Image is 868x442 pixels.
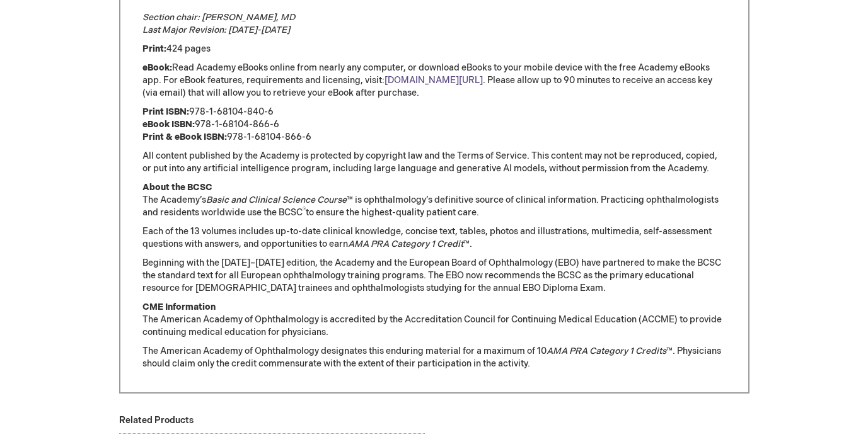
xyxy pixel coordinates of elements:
p: All content published by the Academy is protected by copyright law and the Terms of Service. This... [142,150,726,175]
p: 424 pages [142,43,726,55]
em: Section chair: [PERSON_NAME], MD Last Major Revision: [DATE]-[DATE] [142,12,295,35]
em: Basic and Clinical Science Course [206,195,347,205]
sup: ® [303,207,306,214]
p: The American Academy of Ophthalmology is accredited by the Accreditation Council for Continuing M... [142,301,726,339]
p: The American Academy of Ophthalmology designates this enduring material for a maximum of 10 ™. Ph... [142,345,726,370]
strong: About the BCSC [142,182,212,193]
p: 978-1-68104-840-6 978-1-68104-866-6 978-1-68104-866-6 [142,106,726,144]
strong: eBook ISBN: [142,119,195,130]
p: Each of the 13 volumes includes up-to-date clinical knowledge, concise text, tables, photos and i... [142,225,726,251]
strong: Related Products [119,415,194,426]
strong: Print ISBN: [142,106,189,117]
em: AMA PRA Category 1 Credits [547,346,666,356]
strong: Print: [142,43,166,54]
strong: eBook: [142,62,172,73]
strong: CME Information [142,302,216,312]
a: [DOMAIN_NAME][URL] [385,75,483,86]
p: Read Academy eBooks online from nearly any computer, or download eBooks to your mobile device wit... [142,62,726,99]
p: The Academy’s ™ is ophthalmology’s definitive source of clinical information. Practicing ophthalm... [142,181,726,219]
em: AMA PRA Category 1 Credit [348,239,463,249]
strong: Print & eBook ISBN: [142,132,227,142]
p: Beginning with the [DATE]–[DATE] edition, the Academy and the European Board of Ophthalmology (EB... [142,257,726,295]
